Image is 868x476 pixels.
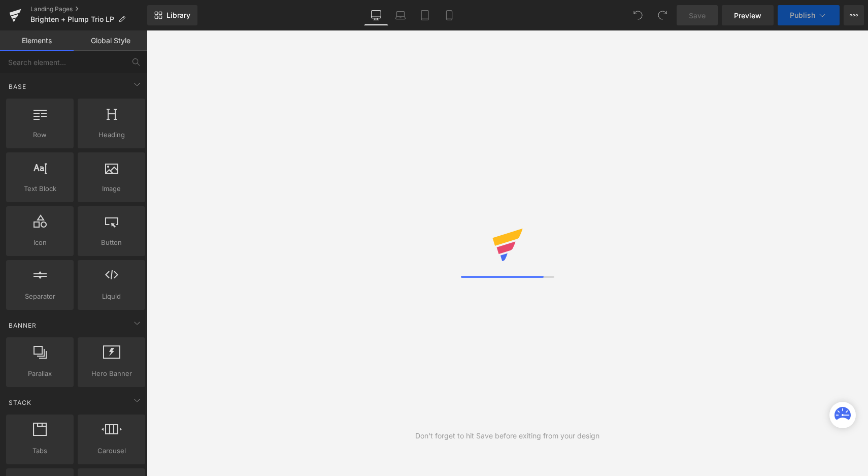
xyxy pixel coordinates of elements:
a: Laptop [388,5,413,25]
a: Landing Pages [30,5,147,13]
span: Tabs [9,446,71,456]
a: Mobile [437,5,461,25]
span: Button [81,237,142,248]
span: Banner [8,321,38,330]
span: Preview [734,10,761,21]
span: Carousel [81,446,142,456]
a: Tablet [413,5,437,25]
span: Icon [9,237,71,248]
a: Preview [722,5,774,25]
span: Stack [8,398,32,407]
button: Publish [778,5,840,25]
div: Don't forget to hit Save before exiting from your design [415,430,599,441]
span: Brighten + Plump Trio LP [30,15,114,23]
span: Heading [81,130,142,140]
a: Desktop [364,5,388,25]
span: Image [81,183,142,194]
a: New Library [147,5,197,25]
button: More [844,5,864,25]
span: Base [8,82,27,91]
span: Row [9,130,71,140]
span: Save [689,10,706,21]
button: Redo [652,5,673,25]
span: Hero Banner [81,368,142,379]
span: Library [166,11,190,20]
span: Separator [9,291,71,302]
button: Undo [628,5,648,25]
span: Text Block [9,183,71,194]
a: Global Style [74,30,147,51]
span: Parallax [9,368,71,379]
span: Liquid [81,291,142,302]
span: Publish [790,11,815,19]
